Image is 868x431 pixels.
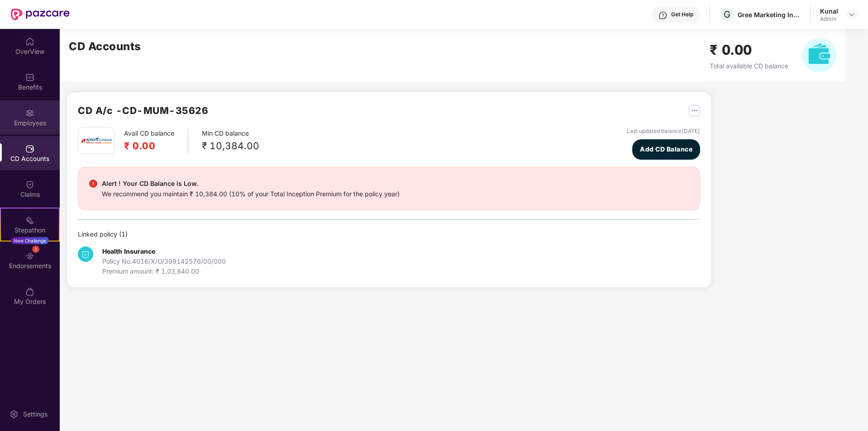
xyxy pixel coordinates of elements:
[627,127,700,136] div: Last updated balance [DATE]
[710,62,788,70] span: Total available CD balance
[78,103,208,118] h2: CD A/c - CD-MUM-35626
[102,256,226,266] div: Policy No. 4016/X/O/399142576/00/000
[25,109,34,118] img: svg+xml;base64,PHN2ZyBpZD0iRW1wbG95ZWVzIiB4bWxucz0iaHR0cDovL3d3dy53My5vcmcvMjAwMC9zdmciIHdpZHRoPS...
[202,138,259,153] div: ₹ 10,384.00
[11,237,49,244] div: New Challenge
[658,11,668,20] img: svg+xml;base64,PHN2ZyBpZD0iSGVscC0zMngzMiIgeG1sbnM9Imh0dHA6Ly93d3cudzMub3JnLzIwMDAvc3ZnIiB3aWR0aD...
[25,180,34,189] img: svg+xml;base64,PHN2ZyBpZD0iQ2xhaW0iIHhtbG5zPSJodHRwOi8vd3d3LnczLm9yZy8yMDAwL3N2ZyIgd2lkdGg9IjIwIi...
[69,38,141,55] h2: CD Accounts
[202,128,259,153] div: Min CD balance
[32,246,39,253] div: 1
[124,128,188,153] div: Avail CD balance
[25,251,34,260] img: svg+xml;base64,PHN2ZyBpZD0iRW5kb3JzZW1lbnRzIiB4bWxucz0iaHR0cDovL3d3dy53My5vcmcvMjAwMC9zdmciIHdpZH...
[102,247,155,255] b: Health Insurance
[25,37,34,46] img: svg+xml;base64,PHN2ZyBpZD0iSG9tZSIgeG1sbnM9Imh0dHA6Ly93d3cudzMub3JnLzIwMDAvc3ZnIiB3aWR0aD0iMjAiIG...
[25,216,34,225] img: svg+xml;base64,PHN2ZyB4bWxucz0iaHR0cDovL3d3dy53My5vcmcvMjAwMC9zdmciIHdpZHRoPSIyMSIgaGVpZ2h0PSIyMC...
[25,144,34,153] img: svg+xml;base64,PHN2ZyBpZD0iQ0RfQWNjb3VudHMiIGRhdGEtbmFtZT0iQ0QgQWNjb3VudHMiIHhtbG5zPSJodHRwOi8vd3...
[20,410,50,419] div: Settings
[102,266,226,276] div: Premium amount: ₹ 1,03,840.00
[124,138,174,153] h2: ₹ 0.00
[1,226,59,235] div: Stepathon
[738,10,801,19] div: Gree Marketing India LLP
[640,144,692,154] span: Add CD Balance
[724,9,730,20] span: G
[11,9,70,20] img: New Pazcare Logo
[689,105,700,116] img: svg+xml;base64,PHN2ZyB4bWxucz0iaHR0cDovL3d3dy53My5vcmcvMjAwMC9zdmciIHdpZHRoPSIyNSIgaGVpZ2h0PSIyNS...
[79,135,114,147] img: icici.png
[89,180,97,188] img: svg+xml;base64,PHN2ZyBpZD0iRGFuZ2VyX2FsZXJ0IiBkYXRhLW5hbWU9IkRhbmdlciBhbGVydCIgeG1sbnM9Imh0dHA6Ly...
[78,246,93,262] img: svg+xml;base64,PHN2ZyB4bWxucz0iaHR0cDovL3d3dy53My5vcmcvMjAwMC9zdmciIHdpZHRoPSIzNCIgaGVpZ2h0PSIzNC...
[820,15,838,23] div: Admin
[820,7,838,15] div: Kunal
[25,73,34,82] img: svg+xml;base64,PHN2ZyBpZD0iQmVuZWZpdHMiIHhtbG5zPSJodHRwOi8vd3d3LnczLm9yZy8yMDAwL3N2ZyIgd2lkdGg9Ij...
[102,178,400,189] div: Alert ! Your CD Balance is Low.
[710,39,788,61] h2: ₹ 0.00
[10,410,19,419] img: svg+xml;base64,PHN2ZyBpZD0iU2V0dGluZy0yMHgyMCIgeG1sbnM9Imh0dHA6Ly93d3cudzMub3JnLzIwMDAvc3ZnIiB3aW...
[848,11,855,18] img: svg+xml;base64,PHN2ZyBpZD0iRHJvcGRvd24tMzJ4MzIiIHhtbG5zPSJodHRwOi8vd3d3LnczLm9yZy8yMDAwL3N2ZyIgd2...
[102,189,400,199] div: We recommend you maintain ₹ 10,384.00 (10% of your Total Inception Premium for the policy year)
[78,229,700,239] div: Linked policy ( 1 )
[632,139,700,160] button: Add CD Balance
[671,11,693,18] div: Get Help
[25,287,34,296] img: svg+xml;base64,PHN2ZyBpZD0iTXlfT3JkZXJzIiBkYXRhLW5hbWU9Ik15IE9yZGVycyIgeG1sbnM9Imh0dHA6Ly93d3cudz...
[802,38,836,72] img: svg+xml;base64,PHN2ZyB4bWxucz0iaHR0cDovL3d3dy53My5vcmcvMjAwMC9zdmciIHhtbG5zOnhsaW5rPSJodHRwOi8vd3...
